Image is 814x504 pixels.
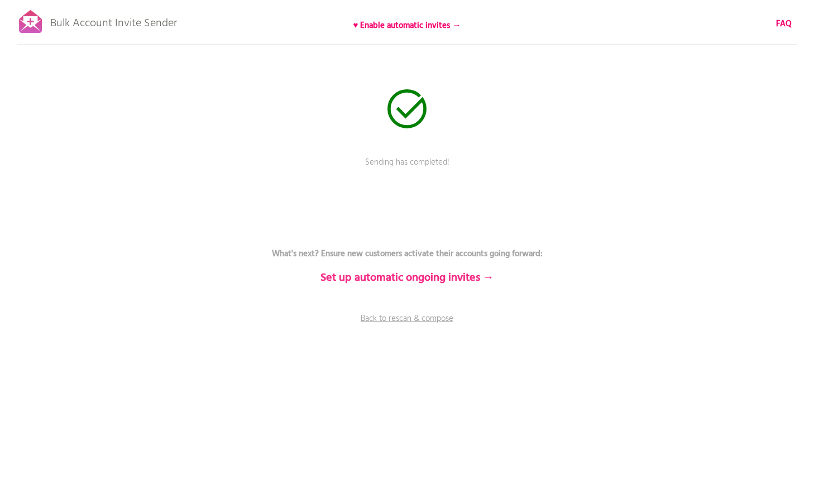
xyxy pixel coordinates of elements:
[50,7,177,35] p: Bulk Account Invite Sender
[776,17,792,31] b: FAQ
[240,156,574,184] p: Sending has completed!
[776,18,792,30] a: FAQ
[353,19,461,32] b: ♥ Enable automatic invites →
[320,269,494,287] b: Set up automatic ongoing invites →
[240,313,574,340] a: Back to rescan & compose
[272,247,543,261] b: What's next? Ensure new customers activate their accounts going forward:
